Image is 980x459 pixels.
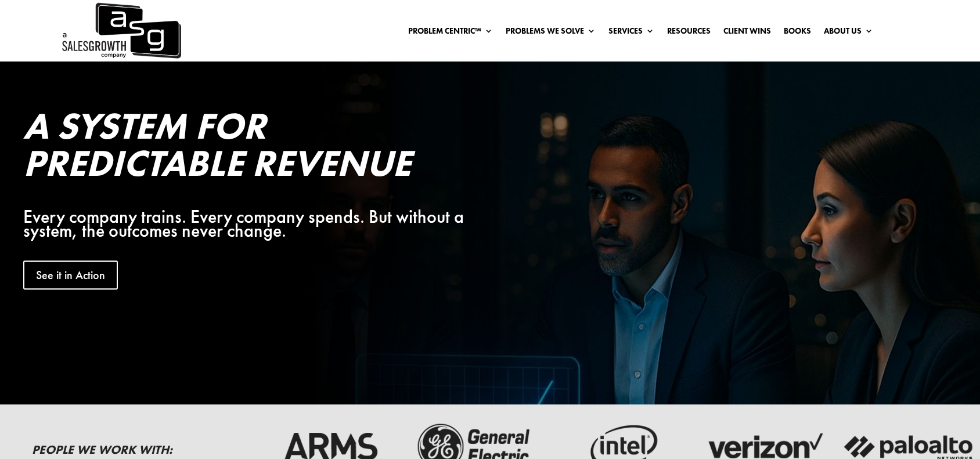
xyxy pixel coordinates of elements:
a: See it in Action [23,261,118,290]
h2: A System for Predictable Revenue [23,107,506,187]
div: Every company trains. Every company spends. But without a system, the outcomes never change. [23,210,506,238]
